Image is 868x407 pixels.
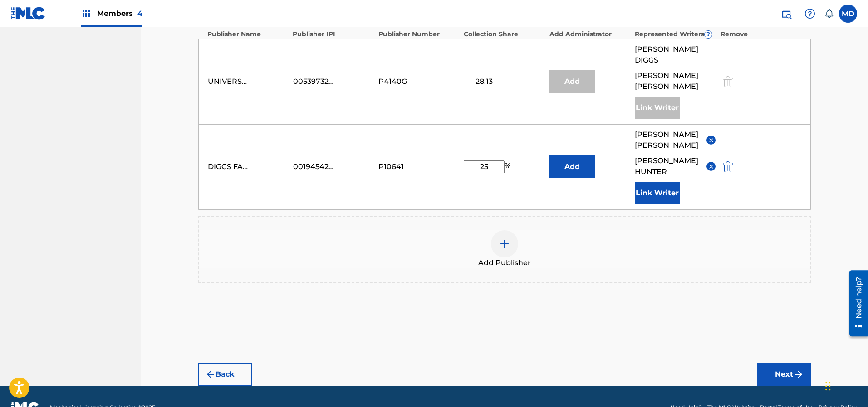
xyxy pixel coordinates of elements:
[823,363,868,407] iframe: Chat Widget
[378,29,460,39] div: Publisher Number
[843,267,868,340] iframe: Resource Center
[825,373,831,400] div: Drag
[549,155,595,178] button: Add
[635,155,700,177] span: [PERSON_NAME] HUNTER
[757,363,811,386] button: Next
[505,160,513,173] span: %
[781,8,792,19] img: search
[198,363,252,386] button: Back
[205,369,216,380] img: 7ee5dd4eb1f8a8e3ef2f.svg
[464,29,545,39] div: Collection Share
[839,5,857,23] div: User Menu
[97,8,142,19] span: Members
[777,5,795,23] a: Public Search
[801,5,819,23] div: Help
[11,7,46,20] img: MLC Logo
[824,9,834,18] div: Notifications
[635,29,716,39] div: Represented Writers
[549,29,631,39] div: Add Administrator
[705,31,712,38] span: ?
[708,163,715,170] img: remove-from-list-button
[81,8,92,19] img: Top Rightsholders
[137,9,142,18] span: 4
[793,369,804,380] img: f7272a7cc735f4ea7f67.svg
[635,182,680,204] button: Link Writer
[635,44,716,66] span: [PERSON_NAME] DIGGS
[721,29,802,39] div: Remove
[723,161,733,172] img: 12a2ab48e56ec057fbd8.svg
[293,29,374,39] div: Publisher IPI
[708,137,715,144] img: remove-from-list-button
[499,238,510,249] img: add
[635,129,700,151] span: [PERSON_NAME] [PERSON_NAME]
[635,70,716,92] span: [PERSON_NAME] [PERSON_NAME]
[478,257,531,268] span: Add Publisher
[207,29,289,39] div: Publisher Name
[804,8,815,19] img: help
